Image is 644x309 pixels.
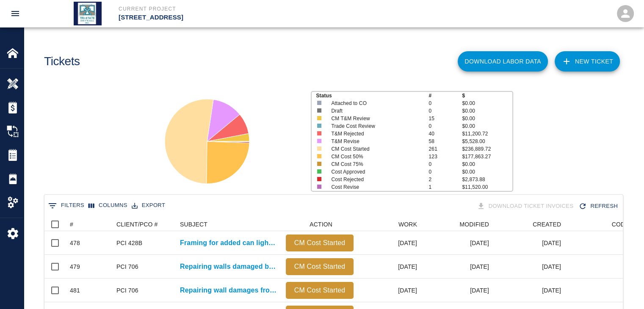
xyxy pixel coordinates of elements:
p: $2,873.88 [462,176,512,183]
a: NEW TICKET [555,51,620,72]
div: CREATED [493,218,565,231]
div: [DATE] [493,255,565,279]
p: $0.00 [462,160,512,168]
p: # [428,92,462,99]
p: 1 [428,183,462,191]
div: [DATE] [493,231,565,255]
p: Trade Cost Review [331,122,419,130]
iframe: Chat Widget [602,268,644,309]
p: 123 [428,153,462,160]
p: 58 [428,138,462,145]
div: CLIENT/PCO # [116,218,158,231]
div: 479 [70,262,80,271]
p: Attached to CO [331,99,419,107]
button: open drawer [5,3,25,24]
div: CREATED [533,218,561,231]
p: Current Project [119,5,368,13]
p: $0.00 [462,168,512,176]
button: Show filters [46,199,86,212]
h1: Tickets [44,55,80,69]
button: Download Labor Data [458,51,548,72]
div: PCI 428B [116,239,142,247]
p: Status [316,92,428,99]
div: [DATE] [493,279,565,302]
p: 40 [428,130,462,138]
div: PCI 706 [116,286,138,295]
img: Tri State Drywall [74,2,102,25]
p: $11,520.00 [462,183,512,191]
p: CM T&M Review [331,115,419,122]
div: CODES [565,218,637,231]
div: CODES [611,218,633,231]
p: $11,200.72 [462,130,512,138]
p: $236,889.72 [462,145,512,153]
p: $0.00 [462,99,512,107]
p: 261 [428,145,462,153]
div: MODIFIED [421,218,493,231]
div: Tickets download in groups of 15 [475,199,577,214]
div: # [70,218,73,231]
p: CM Cost 75% [331,160,419,168]
div: [DATE] [421,255,493,279]
div: [DATE] [421,279,493,302]
div: Refresh the list [577,199,621,214]
div: CLIENT/PCO # [112,218,176,231]
p: CM Cost 50% [331,153,419,160]
p: 0 [428,99,462,107]
p: $ [462,92,512,99]
div: # [66,218,112,231]
p: $0.00 [462,122,512,130]
p: Cost Approved [331,168,419,176]
div: [DATE] [358,255,421,279]
div: MODIFIED [459,218,489,231]
p: CM Cost Started [331,145,419,153]
div: 481 [70,286,80,295]
div: [DATE] [358,279,421,302]
p: CM Cost Started [289,238,350,248]
div: [DATE] [358,231,421,255]
button: Select columns [86,199,130,212]
p: $0.00 [462,115,512,122]
p: 0 [428,122,462,130]
p: 2 [428,176,462,183]
div: ACTION [282,218,358,231]
p: Cost Revise [331,183,419,191]
div: SUBJECT [176,218,282,231]
a: Repairing walls damaged by furniture installation. [180,262,277,272]
div: [DATE] [421,231,493,255]
p: 0 [428,107,462,115]
div: ACTION [310,218,332,231]
div: SUBJECT [180,218,207,231]
p: $5,528.00 [462,138,512,145]
p: $0.00 [462,107,512,115]
p: 15 [428,115,462,122]
p: T&M Rejected [331,130,419,138]
p: CM Cost Started [289,262,350,272]
div: 478 [70,239,80,247]
div: WORK [398,218,417,231]
a: Repairing wall damages from furniture installation. [180,285,277,295]
p: Cost Rejected [331,176,419,183]
button: Export [130,199,167,212]
button: Refresh [577,199,621,214]
p: 0 [428,160,462,168]
p: 0 [428,168,462,176]
p: CM Cost Started [289,285,350,295]
div: PCI 706 [116,262,138,271]
p: T&M Revise [331,138,419,145]
p: Draft [331,107,419,115]
p: $177,863.27 [462,153,512,160]
p: [STREET_ADDRESS] [119,13,368,22]
div: WORK [358,218,421,231]
a: Framing for added can light fixtures in drywall ceilings. [180,238,277,248]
